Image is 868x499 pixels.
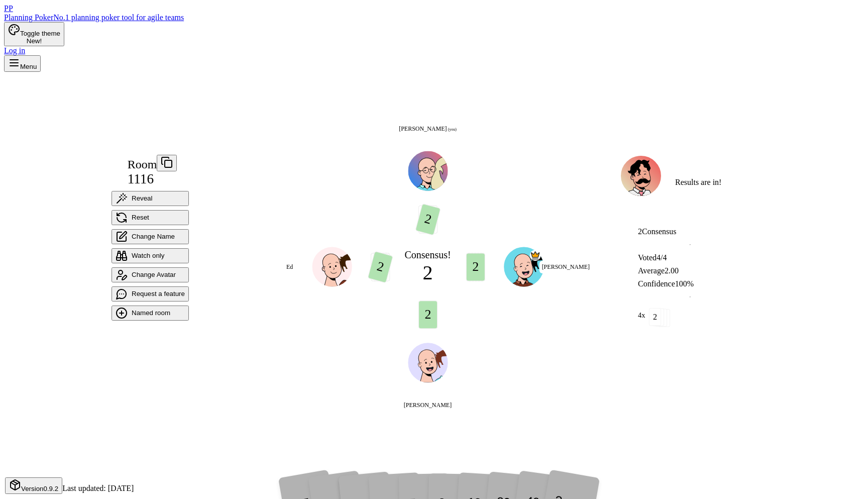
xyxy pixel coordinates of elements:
span: Request a feature [116,288,185,300]
button: Click to change your avatar [410,153,446,189]
button: Named room [112,306,189,321]
button: Reset [112,210,189,225]
button: Version0.9.2 [5,477,62,494]
span: 2.00 [665,266,679,275]
span: Last updated: [DATE] [62,484,134,492]
p: Results are in! [675,178,721,187]
span: 2 [466,253,485,281]
span: Version 0.9.2 [21,485,58,492]
a: Log in [4,46,25,55]
span: 2 [638,227,642,236]
span: Change Avatar [116,269,185,281]
span: PP [4,4,13,13]
span: Watch only [116,250,185,262]
span: 2 [415,203,441,235]
button: Menu [4,55,41,72]
span: Menu [20,63,37,70]
span: Change Name [116,231,185,243]
span: Toggle theme [20,30,60,37]
button: Change Avatar [112,267,189,282]
span: Reveal [116,192,185,205]
button: Request a feature [112,286,189,302]
span: Planning Poker [4,13,53,22]
span: Consensus [642,227,676,236]
button: Reveal [112,191,189,206]
span: Click to change your name [284,261,295,273]
p: Consensus! [404,249,451,261]
span: 2 [367,251,393,283]
div: New! [8,37,60,45]
span: Room [128,158,157,171]
div: 1116 [128,171,177,187]
a: PPPlanning PokerNo.1 planning poker tool for agile teams [4,4,864,22]
span: Reset [116,212,185,224]
span: (you) [447,127,457,132]
span: Voted [638,253,657,262]
span: Average [638,266,665,275]
span: 2 [418,301,437,329]
span: Click to change your name [539,261,592,273]
span: Confidence [638,279,675,288]
button: Watch only [112,248,189,263]
span: Click to change your name [401,399,454,412]
span: Click to change your name [396,123,459,135]
button: Toggle themeNew! [4,22,64,46]
button: Change Name [112,229,189,244]
span: 2 [423,261,433,284]
span: Anna is the host [529,250,540,261]
span: 4 / 4 [657,253,667,262]
span: 100 % [675,279,694,288]
span: 4 x [638,311,645,320]
span: 2 [649,308,661,326]
span: No.1 planning poker tool for agile teams [53,13,184,22]
span: Named room [116,307,185,319]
